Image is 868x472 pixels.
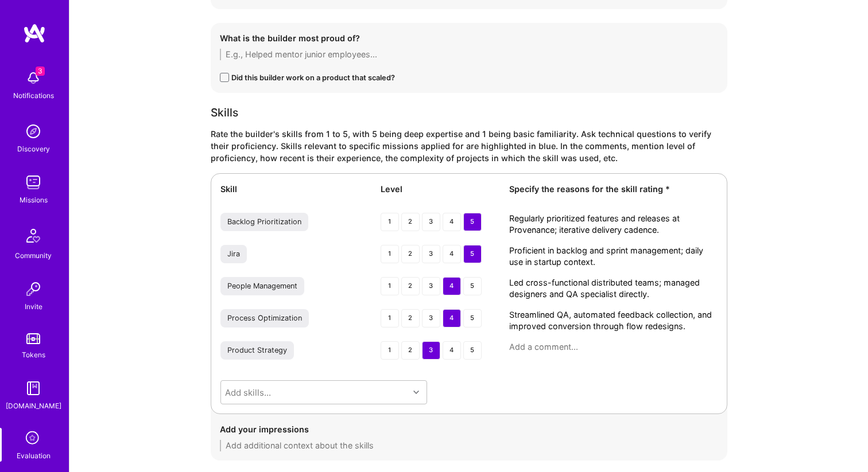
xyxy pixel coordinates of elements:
[509,245,718,268] textarea: Proficient in backlog and sprint management; daily use in startup context.
[227,282,297,291] div: People Management
[443,341,461,360] div: 4
[463,213,482,231] div: 5
[463,245,482,263] div: 5
[509,309,718,332] textarea: Streamlined QA, automated feedback collection, and improved conversion through flow redesigns.
[463,309,482,327] div: 5
[25,301,42,313] div: Invite
[381,183,495,195] div: Level
[20,222,47,249] img: Community
[17,143,50,155] div: Discovery
[443,277,461,295] div: 4
[22,377,45,400] img: guide book
[22,278,45,301] img: Invite
[220,32,718,44] div: What is the builder most proud of?
[509,277,718,300] textarea: Led cross-functional distributed teams; managed designers and QA specialist directly.
[509,183,718,195] div: Specify the reasons for the skill rating *
[401,245,420,263] div: 2
[381,213,399,231] div: 1
[220,423,718,435] div: Add your impressions
[401,341,420,360] div: 2
[509,213,718,236] textarea: Regularly prioritized features and releases at Provenance; iterative delivery cadence.
[23,23,46,44] img: logo
[13,89,54,102] div: Notifications
[225,386,271,398] div: Add skills...
[422,341,440,360] div: 3
[381,309,399,327] div: 1
[443,213,461,231] div: 4
[22,67,45,89] img: bell
[20,194,48,206] div: Missions
[422,213,440,231] div: 3
[15,249,52,262] div: Community
[401,277,420,295] div: 2
[381,341,399,360] div: 1
[231,72,395,84] div: Did this builder work on a product that scaled?
[220,183,367,195] div: Skill
[413,389,419,395] i: icon Chevron
[211,107,727,119] div: Skills
[36,67,45,76] span: 3
[227,249,240,259] div: Jira
[227,217,301,227] div: Backlog Prioritization
[443,245,461,263] div: 4
[463,341,482,360] div: 5
[381,245,399,263] div: 1
[227,346,287,355] div: Product Strategy
[26,333,40,344] img: tokens
[6,400,61,412] div: [DOMAIN_NAME]
[227,314,302,323] div: Process Optimization
[422,309,440,327] div: 3
[443,309,461,327] div: 4
[22,428,44,450] i: icon SelectionTeam
[22,171,45,194] img: teamwork
[422,277,440,295] div: 3
[422,245,440,263] div: 3
[401,213,420,231] div: 2
[22,349,45,361] div: Tokens
[22,120,45,143] img: discovery
[211,128,727,164] div: Rate the builder's skills from 1 to 5, with 5 being deep expertise and 1 being basic familiarity....
[401,309,420,327] div: 2
[381,277,399,295] div: 1
[17,450,51,462] div: Evaluation
[463,277,482,295] div: 5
